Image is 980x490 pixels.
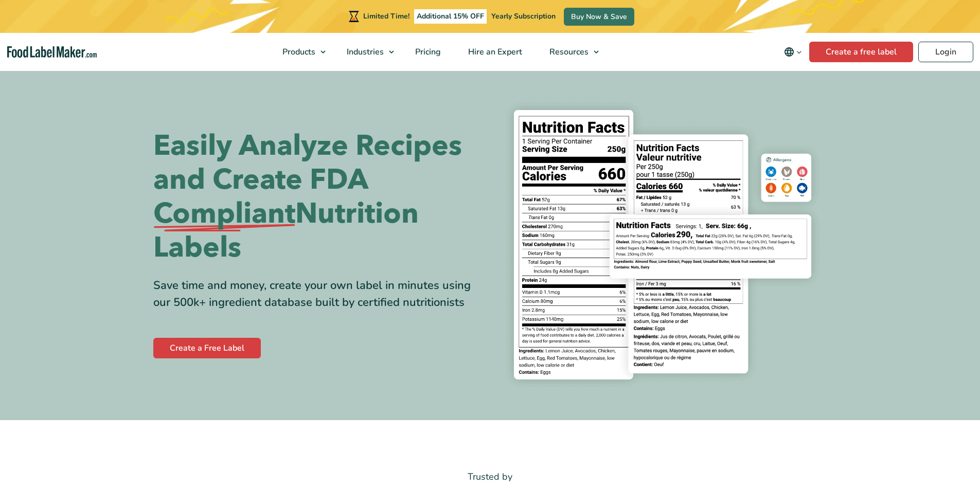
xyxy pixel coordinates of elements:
[455,33,533,71] a: Hire an Expert
[269,33,331,71] a: Products
[918,42,973,62] a: Login
[153,129,483,265] h1: Easily Analyze Recipes and Create FDA Nutrition Labels
[344,46,385,58] span: Industries
[153,338,261,358] a: Create a Free Label
[465,46,523,58] span: Hire an Expert
[363,11,409,21] span: Limited Time!
[564,8,634,26] a: Buy Now & Save
[414,9,487,24] span: Additional 15% OFF
[153,469,827,484] p: Trusted by
[536,33,604,71] a: Resources
[153,197,295,231] span: Compliant
[279,46,316,58] span: Products
[153,277,483,311] div: Save time and money, create your own label in minutes using our 500k+ ingredient database built b...
[491,11,556,21] span: Yearly Subscription
[546,46,590,58] span: Resources
[402,33,452,71] a: Pricing
[333,33,399,71] a: Industries
[809,42,913,62] a: Create a free label
[777,42,809,62] button: Change language
[412,46,442,58] span: Pricing
[7,46,97,58] a: Food Label Maker homepage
